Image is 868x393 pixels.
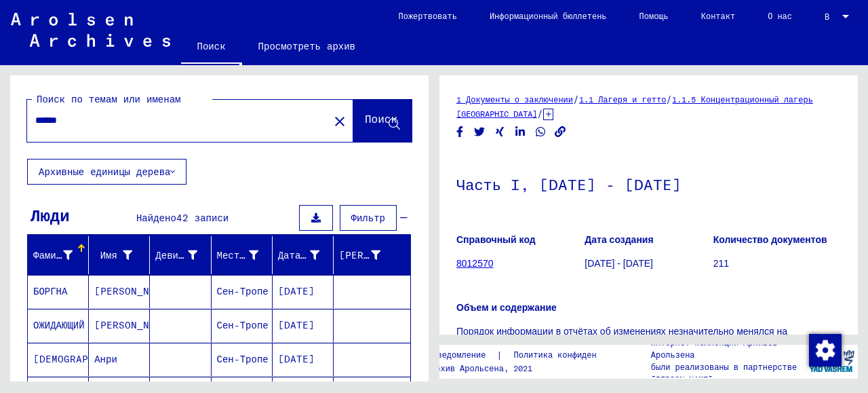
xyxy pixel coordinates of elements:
[242,30,372,62] a: Просмотреть архив
[490,11,607,21] font: Информационный бюллетень
[456,302,557,313] font: Объем и содержание
[278,249,353,261] font: Дата рождения
[27,159,186,185] button: Архивные единицы дерева
[768,11,792,21] font: О нас
[340,205,397,231] button: Фильтр
[278,319,315,331] font: [DATE]
[136,212,176,224] font: Найдено
[651,362,797,384] font: были реализованы в партнерстве [PERSON_NAME]
[496,349,502,361] font: |
[334,236,410,274] mat-header-cell: Номер заключенного
[273,236,334,274] mat-header-cell: Дата рождения
[502,348,661,362] a: Политика конфиденциальности
[33,249,73,261] font: Фамилия
[94,353,117,365] font: Анри
[155,244,214,266] div: Девичья фамилия
[534,124,548,141] button: Поделиться в WhatsApp
[33,319,85,331] font: ОЖИДАЮЩИЙ
[537,107,543,119] font: /
[217,285,269,297] font: Сен-Тропе
[666,93,672,105] font: /
[217,353,269,365] font: Сен-Тропе
[585,234,653,245] font: Дата создания
[94,285,174,297] font: [PERSON_NAME]
[217,319,269,331] font: Сен-Тропе
[639,11,669,21] font: Помощь
[33,285,67,297] font: БОРГНА
[28,236,89,274] mat-header-cell: Фамилия
[351,212,385,224] font: Фильтр
[339,244,397,266] div: [PERSON_NAME] заключенного
[806,344,857,378] img: yv_logo.png
[713,258,729,269] font: 211
[39,166,170,178] font: Архивные единицы дерева
[31,205,70,225] font: Люди
[473,124,487,141] button: Поделиться в Твиттере
[332,113,348,130] mat-icon: close
[513,124,528,141] button: Поделиться в LinkedIn
[825,12,829,22] font: В
[212,236,273,274] mat-header-cell: Место рождения
[94,244,149,266] div: Имя
[278,285,315,297] font: [DATE]
[278,244,336,266] div: Дата рождения
[513,350,645,360] font: Политика конфиденциальности
[100,249,117,261] font: Имя
[155,249,241,261] font: Девичья фамилия
[217,244,275,266] div: Место рождения
[701,11,735,21] font: Контакт
[456,258,494,269] a: 8012570
[585,258,653,269] font: [DATE] - [DATE]
[456,175,682,194] font: Часть I, [DATE] - [DATE]
[573,93,579,105] font: /
[398,11,456,21] font: Пожертвовать
[278,353,315,365] font: [DATE]
[326,107,353,134] button: Прозрачный
[197,40,226,52] font: Поиск
[456,94,573,105] a: 1 Документы о заключении
[94,319,174,331] font: [PERSON_NAME]
[493,124,507,141] button: Поделиться на Xing
[713,234,827,245] font: Количество документов
[37,93,180,105] font: Поиск по темам или именам
[33,353,143,365] font: [DEMOGRAPHIC_DATA]
[579,94,666,105] a: 1.1 Лагеря и гетто
[176,212,229,224] font: 42 записи
[11,13,170,47] img: Arolsen_neg.svg
[456,234,536,245] font: Справочный код
[353,100,412,142] button: Поиск
[258,40,355,52] font: Просмотреть архив
[553,124,568,141] button: Копировать ссылку
[453,124,467,141] button: Поделиться на Facebook
[89,236,150,274] mat-header-cell: Имя
[809,334,842,367] img: Изменить согласие
[150,236,211,274] mat-header-cell: Девичья фамилия
[365,112,397,126] font: Поиск
[181,30,242,65] a: Поиск
[33,244,90,266] div: Фамилия
[374,363,532,373] font: Copyright © Архив Арольсена, 2021
[339,249,493,261] font: [PERSON_NAME] заключенного
[217,249,297,261] font: Место рождения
